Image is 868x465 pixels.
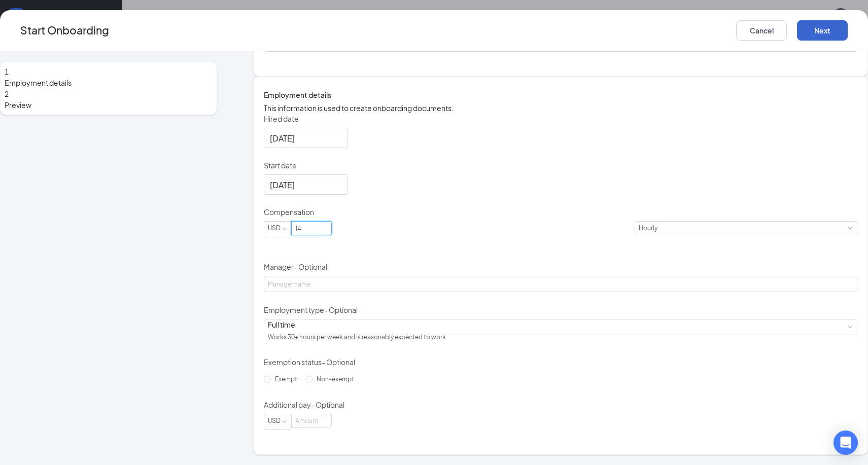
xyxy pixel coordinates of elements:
[264,102,857,114] p: This information is used to create onboarding documents.
[5,89,9,98] span: 2
[324,305,358,314] span: - Optional
[270,132,339,145] input: Sep 15, 2025
[797,20,848,41] button: Next
[292,414,331,427] input: Amount
[5,67,9,76] span: 1
[20,22,109,39] h3: Start Onboarding
[271,375,301,383] span: Exempt
[268,330,446,345] div: Works 30+ hours per week and is reasonably expected to work
[639,222,665,235] div: Hourly
[264,276,857,292] input: Manager name
[264,207,857,217] p: Compensation
[264,89,857,100] h4: Employment details
[294,262,327,271] span: - Optional
[311,400,344,409] span: - Optional
[264,305,857,315] p: Employment type
[264,357,857,367] p: Exemption status
[5,99,213,111] span: Preview
[292,222,331,235] input: Amount
[313,375,358,383] span: Non-exempt
[264,400,857,410] p: Additional pay
[5,77,213,88] span: Employment details
[264,114,857,124] p: Hired date
[322,357,355,367] span: - Optional
[268,319,446,330] div: Full time
[264,262,857,272] p: Manager
[264,160,857,170] p: Start date
[736,20,787,41] button: Cancel
[268,222,288,235] div: USD
[268,414,288,427] div: USD
[268,319,453,345] div: [object Object]
[834,431,858,455] div: Open Intercom Messenger
[270,178,339,191] input: Sep 15, 2025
